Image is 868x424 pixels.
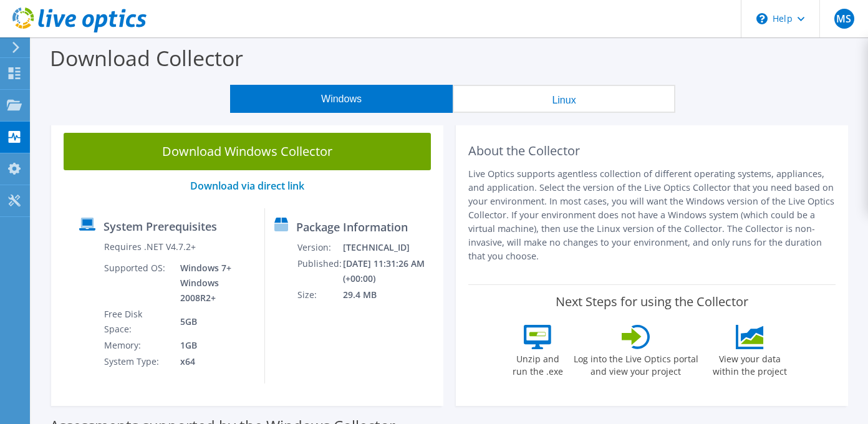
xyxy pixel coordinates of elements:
[171,306,255,337] td: 5GB
[190,179,304,193] a: Download via direct link
[171,354,255,370] td: x64
[834,9,854,29] span: MS
[171,337,255,354] td: 1GB
[297,287,342,303] td: Size:
[705,349,795,378] label: View your data within the project
[468,167,836,263] p: Live Optics supports agentless collection of different operating systems, appliances, and applica...
[104,337,171,354] td: Memory:
[509,349,567,378] label: Unzip and run the .exe
[64,133,431,170] a: Download Windows Collector
[297,239,342,256] td: Version:
[297,256,342,287] td: Published:
[104,306,171,337] td: Free Disk Space:
[468,143,836,158] h2: About the Collector
[342,256,438,287] td: [DATE] 11:31:26 AM (+00:00)
[556,294,748,309] label: Next Steps for using the Collector
[104,241,196,253] label: Requires .NET V4.7.2+
[230,85,453,113] button: Windows
[342,287,438,303] td: 29.4 MB
[104,260,171,306] td: Supported OS:
[342,239,438,256] td: [TECHNICAL_ID]
[104,354,171,370] td: System Type:
[296,221,408,233] label: Package Information
[573,349,699,378] label: Log into the Live Optics portal and view your project
[104,220,217,233] label: System Prerequisites
[171,260,255,306] td: Windows 7+ Windows 2008R2+
[756,13,768,24] svg: \n
[50,44,243,72] label: Download Collector
[453,85,675,113] button: Linux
